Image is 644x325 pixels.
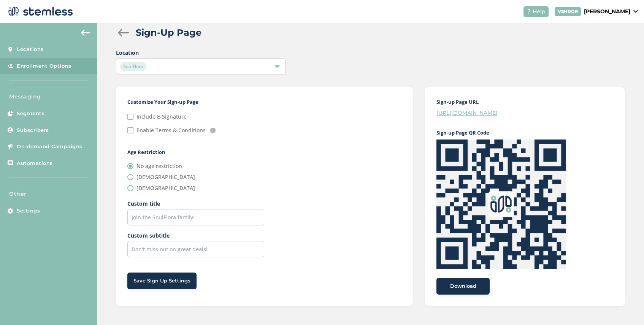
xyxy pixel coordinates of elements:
[17,110,44,117] span: Segments
[555,7,581,16] div: VENDOR
[17,46,44,53] span: Locations
[527,9,531,14] img: icon-help-white-03924b79.svg
[584,8,630,16] p: [PERSON_NAME]
[17,127,49,134] span: Subscribers
[533,8,546,16] span: Help
[436,109,498,116] a: [URL][DOMAIN_NAME]
[17,160,53,167] span: Automations
[127,209,265,225] input: Join the SoulFlora family!
[17,143,82,151] span: On-demand Campaigns
[136,114,187,119] label: Include E-Signature
[606,289,644,325] iframe: Chat Widget
[210,128,216,133] img: icon-info-236977d2.svg
[6,4,73,19] img: logo-dark-0685b13c.svg
[436,278,490,295] button: Download
[127,200,265,208] label: Custom title
[81,30,90,36] img: icon-arrow-back-accent-c549486e.svg
[133,277,190,285] span: Save Sign Up Settings
[436,98,614,106] h2: Sign-up Page URL
[17,62,71,70] span: Enrollment Options
[17,207,40,215] span: Settings
[450,282,476,290] span: Download
[136,173,195,181] label: [DEMOGRAPHIC_DATA]
[136,26,201,40] h2: Sign-Up Page
[127,273,197,289] button: Save Sign Up Settings
[127,241,265,257] input: Don't miss out on great deals!
[136,184,195,192] label: [DEMOGRAPHIC_DATA]
[136,162,182,170] label: No age restriction
[136,128,206,133] label: Enable Terms & Conditions
[116,49,286,57] label: Location
[120,62,146,71] span: SoulFlora
[436,140,566,269] img: lzfOAAAAABJRU5ErkJggg==
[127,149,401,156] h2: Age Restriction
[127,231,265,239] label: Custom subtitle
[436,129,614,137] h2: Sign-up Page QR Code
[633,10,638,13] img: icon_down-arrow-small-66adaf34.svg
[127,98,401,106] h2: Customize Your Sign-up Page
